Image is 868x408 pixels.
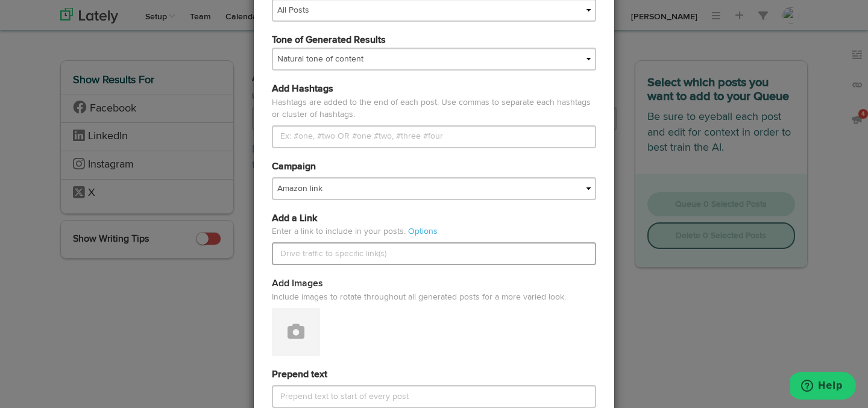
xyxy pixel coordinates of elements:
[272,214,317,224] span: Add a Link
[272,34,386,48] label: Tone of Generated Results
[272,83,333,96] label: Add Hashtags
[272,125,596,148] input: Ex: #one, #two OR #one #two, #three #four
[272,291,596,308] span: Include images to rotate throughout all generated posts for a more varied look.
[272,96,596,125] span: Hashtags are added to the end of each post. Use commas to separate each hashtags or cluster of ha...
[790,372,856,402] iframe: Opens a widget where you can find more information
[272,160,316,174] label: Campaign
[272,368,327,382] label: Prepend text
[272,385,596,408] input: Prepend text to start of every post
[408,227,438,236] a: Options
[272,242,596,265] input: Drive traffic to specific link(s)
[272,279,323,289] span: Add Images
[272,227,406,236] span: Enter a link to include in your posts.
